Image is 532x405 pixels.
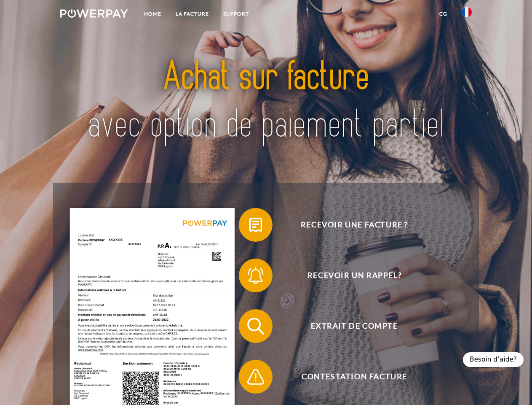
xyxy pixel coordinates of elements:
span: Recevoir une facture ? [251,208,457,242]
button: Recevoir une facture ? [239,208,458,242]
button: Extrait de compte [239,309,458,343]
img: qb_bill.svg [245,214,266,235]
img: qb_search.svg [245,316,266,337]
a: CG [432,6,454,22]
button: Recevoir un rappel? [239,259,458,292]
img: qb_warning.svg [245,366,266,387]
img: fr [462,7,472,17]
a: LA FACTURE [168,6,216,22]
img: logo-powerpay-white.svg [60,9,128,18]
img: title-powerpay_fr.svg [80,40,452,162]
a: Home [137,6,168,22]
img: qb_bell.svg [245,265,266,286]
a: Support [216,6,256,22]
span: Contestation Facture [251,360,457,394]
button: Contestation Facture [239,360,458,394]
span: Extrait de compte [251,309,457,343]
div: Besoin d’aide? [463,352,524,367]
span: Recevoir un rappel? [251,259,457,292]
